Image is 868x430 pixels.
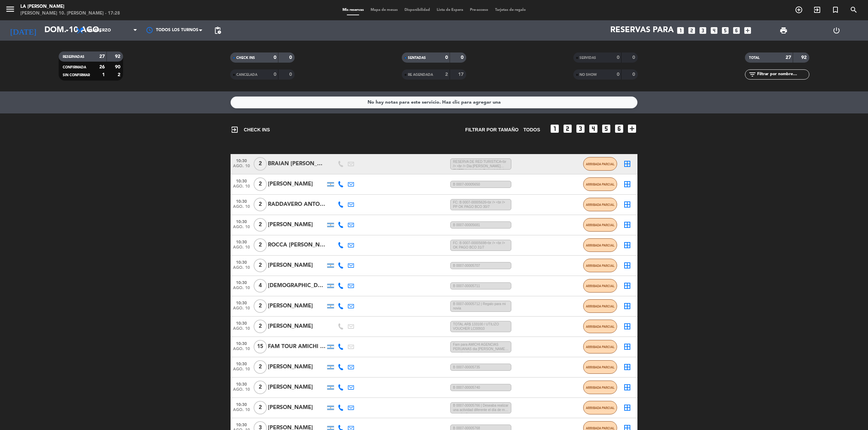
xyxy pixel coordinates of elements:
i: border_all [623,160,631,168]
input: Filtrar por nombre... [756,71,809,78]
i: looks_6 [614,123,625,134]
span: ARRIBADA PARCIAL [586,203,615,207]
div: LA [PERSON_NAME] [20,3,120,10]
span: 10:30 [233,360,250,367]
span: B 0007-00005735 [450,364,511,371]
span: B 0007-00005711 [450,282,511,289]
div: [PERSON_NAME] 10. [PERSON_NAME] - 17:28 [20,10,120,17]
span: ARRIBADA PARCIAL [586,264,615,267]
span: 10:30 [233,197,250,205]
strong: 0 [289,72,293,77]
i: add_box [627,123,637,134]
span: 2 [254,157,267,171]
span: RE AGENDADA [408,73,433,77]
i: looks_5 [601,123,612,134]
span: Lista de Espera [433,8,467,12]
span: CONFIRMADA [63,66,86,69]
strong: 0 [617,72,619,77]
button: ARRIBADA PARCIAL [583,381,617,394]
span: RESERVA DE RED TURISTICA<br /> <br /> Dia [PERSON_NAME] [DATE]<br /> <br /> Datos del titular de ... [450,158,511,170]
i: looks_two [687,26,696,35]
i: looks_one [549,123,560,134]
span: 2 [254,259,267,272]
span: ago. 10 [233,326,250,334]
span: 10:30 [233,156,250,164]
i: search [850,6,858,14]
span: ARRIBADA PARCIAL [586,243,615,247]
i: looks_6 [732,26,741,35]
i: looks_two [562,123,573,134]
span: Pre-acceso [467,8,492,12]
strong: 0 [289,55,293,60]
i: exit_to_app [813,6,821,14]
i: border_all [623,363,631,371]
span: ago. 10 [233,164,250,172]
span: ARRIBADA PARCIAL [586,162,615,166]
span: 10:30 [233,299,250,306]
i: border_all [623,180,631,188]
div: BRAIAN [PERSON_NAME] - RED TURISTICA [268,159,325,168]
strong: 26 [99,65,105,69]
span: 10:30 [233,238,250,245]
span: B 0007-00005707 [450,262,511,269]
button: menu [5,4,15,17]
i: exit_to_app [231,126,239,134]
span: ago. 10 [233,184,250,192]
span: SIN CONFIRMAR [63,73,90,77]
button: ARRIBADA PARCIAL [583,238,617,252]
i: menu [5,4,15,14]
span: ago. 10 [233,286,250,294]
i: border_all [623,261,631,270]
div: [PERSON_NAME] [268,302,325,310]
i: [DATE] [5,23,41,38]
span: SENTADAS [408,56,426,60]
i: border_all [623,200,631,209]
span: ARRIBADA PARCIAL [586,325,615,328]
i: border_all [623,221,631,229]
button: ARRIBADA PARCIAL [583,360,617,374]
strong: 2 [445,72,448,77]
strong: 2 [118,72,122,77]
i: filter_list [748,70,756,79]
i: border_all [623,302,631,310]
span: ago. 10 [233,306,250,314]
span: pending_actions [214,26,222,35]
strong: 0 [617,55,619,60]
span: ARRIBADA PARCIAL [586,345,615,349]
span: 2 [254,320,267,333]
i: add_box [743,26,752,35]
span: CANCELADA [236,73,257,77]
button: ARRIBADA PARCIAL [583,320,617,333]
span: 2 [254,381,267,394]
span: B 0007-00005766 | Deseaba realizar una actividad diferente el día de mi cumpleaños [450,402,511,414]
span: ago. 10 [233,408,250,415]
span: TOTAL [749,56,759,60]
span: 4 [254,279,267,293]
span: ARRIBADA PARCIAL [586,365,615,369]
div: ROCCA [PERSON_NAME] [PERSON_NAME] [268,241,325,250]
div: No hay notas para este servicio. Haz clic para agregar una [368,99,501,106]
span: Mis reservas [339,8,367,12]
button: ARRIBADA PARCIAL [583,177,617,191]
span: FC: B 0007-00005626<br /> <br /> PP OK PAGO BCO 30/7 [450,199,511,211]
div: RADDAVERO ANTONELLA [268,200,325,209]
span: TODOS [523,126,540,134]
span: 2 [254,177,267,191]
span: 2 [254,198,267,211]
strong: 90 [115,65,122,69]
span: 2 [254,218,267,232]
span: B 0007-00005712 | Regalo para mi novia [450,301,511,312]
span: Almuerzo [87,28,111,33]
span: Fam para AMICHI AGENCIAS PERUANAS dia [PERSON_NAME] experiencia [450,341,511,353]
i: turned_in_not [831,6,840,14]
i: border_all [623,322,631,330]
div: [PERSON_NAME] [268,322,325,331]
strong: 92 [115,54,122,59]
span: 10:30 [233,217,250,225]
span: ARRIBADA PARCIAL [586,426,615,430]
span: ago. 10 [233,387,250,395]
span: 10:30 [233,278,250,286]
span: TOTAL AR$ 133100 / UTILIZO VOUCHER LC00910 [450,321,511,332]
span: 10:30 [233,339,250,347]
span: 10:30 [233,400,250,408]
